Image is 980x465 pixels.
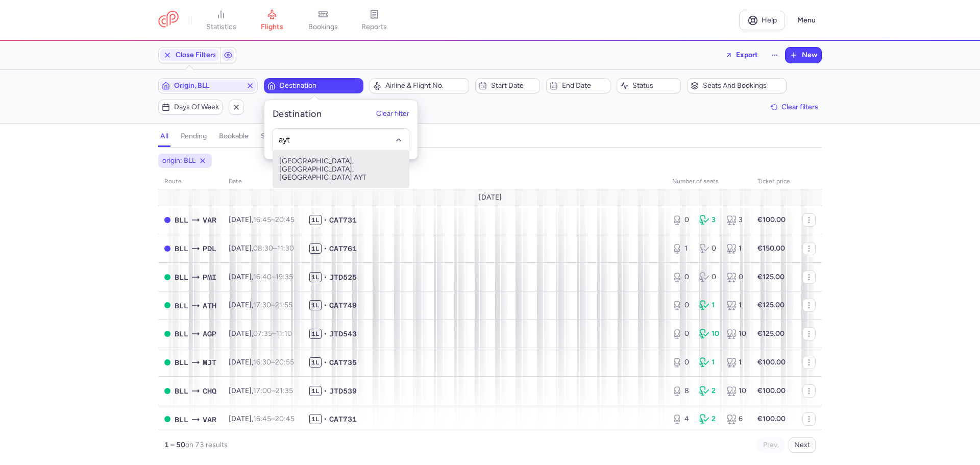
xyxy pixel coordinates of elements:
div: 4 [672,414,691,424]
span: [DATE], [229,329,292,338]
a: CitizenPlane red outlined logo [158,11,179,30]
span: 1L [309,243,322,254]
span: Destination [280,82,360,90]
strong: €100.00 [757,386,786,395]
a: statistics [195,9,247,32]
time: 11:10 [276,329,292,338]
span: [GEOGRAPHIC_DATA], [GEOGRAPHIC_DATA], [GEOGRAPHIC_DATA] AYT [273,151,409,188]
span: [DATE], [229,414,295,423]
span: – [253,301,292,309]
span: on 73 results [185,440,228,449]
button: Clear filter [376,110,409,118]
span: Son Sant Joan Airport, Palma, Spain [203,272,216,283]
strong: €125.00 [757,329,785,338]
div: 0 [699,272,718,282]
span: [DATE] [479,193,502,202]
span: • [324,414,327,424]
span: origin: BLL [162,156,195,166]
div: 0 [672,300,691,310]
div: 2 [699,386,718,396]
span: • [324,272,327,282]
button: Close Filters [159,47,220,63]
time: 08:30 [253,244,273,253]
span: 1L [309,386,322,396]
span: – [253,358,294,366]
span: • [324,329,327,339]
time: 16:45 [253,414,271,423]
span: New [802,51,817,59]
time: 11:30 [277,244,294,253]
div: 1 [699,357,718,368]
div: 0 [672,329,691,339]
span: End date [562,82,607,90]
span: 1L [309,329,322,339]
span: Billund, Billund, Denmark [175,272,188,283]
h4: all [160,132,168,141]
span: Origin, BLL [174,82,242,90]
span: Seats and bookings [703,82,783,90]
th: date [223,174,303,189]
time: 20:45 [275,414,295,423]
span: Billund, Billund, Denmark [175,243,188,254]
a: flights [247,9,298,32]
button: Origin, BLL [158,78,258,93]
time: 21:35 [276,386,293,395]
span: flights [261,22,283,32]
time: 07:35 [253,329,272,338]
span: 1L [309,300,322,310]
span: JTD543 [329,329,357,339]
span: reports [361,22,387,32]
span: – [253,215,295,224]
span: Athens International Airport, Athens, Greece [203,300,216,311]
span: Varna, Varna, Bulgaria [203,414,216,425]
div: 0 [672,272,691,282]
div: 0 [672,215,691,225]
span: Clear filters [781,103,818,111]
span: Mytilene International Airport, Mytilíni, Greece [203,357,216,368]
span: VAR [203,214,216,226]
span: – [253,386,293,395]
button: Status [617,78,681,93]
span: 1L [309,272,322,282]
span: Nordela (SÃ£o Miguel Island), Ponta Delgada, Portugal [203,243,216,254]
time: 16:45 [253,215,271,224]
button: Seats and bookings [687,78,787,93]
h4: pending [181,132,207,141]
span: [DATE], [229,244,294,253]
span: JTD539 [329,386,357,396]
span: Souda, Chaniá, Greece [203,385,216,397]
button: End date [546,78,610,93]
h5: Destination [273,108,322,120]
div: 10 [726,386,745,396]
th: route [158,174,223,189]
a: Help [739,11,785,30]
span: CAT761 [329,243,357,254]
span: [DATE], [229,215,295,224]
div: 1 [672,243,691,254]
span: Status [632,82,677,90]
span: 1L [309,215,322,225]
button: Start date [475,78,540,93]
button: Destination [264,78,363,93]
div: 1 [726,300,745,310]
span: • [324,243,327,254]
span: [DATE], [229,358,294,366]
strong: €100.00 [757,215,786,224]
div: 10 [699,329,718,339]
span: CAT735 [329,357,357,368]
th: number of seats [666,174,751,189]
strong: €150.00 [757,244,785,253]
span: Billund, Billund, Denmark [175,414,188,425]
div: 0 [726,272,745,282]
div: 1 [726,357,745,368]
strong: €125.00 [757,273,785,281]
div: 1 [699,300,718,310]
span: BLL [175,300,188,311]
span: OPEN [164,331,170,337]
div: 0 [699,243,718,254]
button: Menu [791,11,822,30]
time: 20:45 [275,215,295,224]
button: New [786,47,821,63]
span: JTD525 [329,272,357,282]
time: 19:35 [276,273,293,281]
